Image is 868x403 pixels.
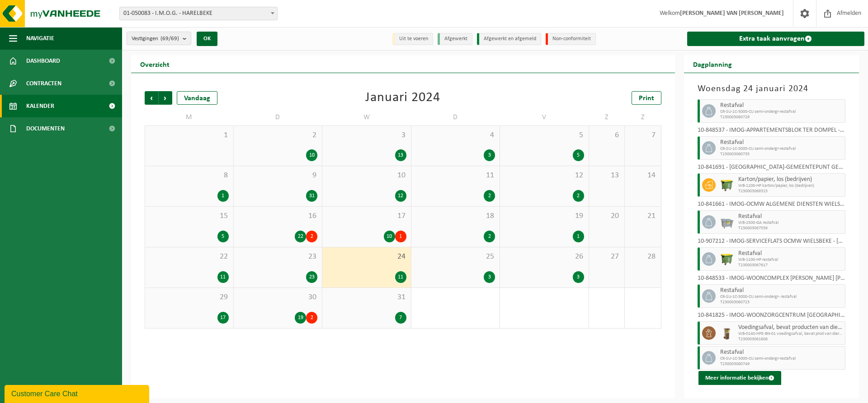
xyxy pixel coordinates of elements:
button: Meer informatie bekijken [698,371,781,385]
span: 27 [594,252,620,262]
a: Print [632,91,661,105]
span: 16 [238,211,318,221]
span: Restafval [738,213,843,220]
div: 10-907212 - IMOG-SERVICEFLATS OCMW WIELSBEKE - [GEOGRAPHIC_DATA] [698,238,846,247]
div: 19 [295,312,306,324]
div: 3 [484,271,495,283]
span: 15 [150,211,229,221]
div: 7 [395,312,406,324]
span: 3 [327,130,406,140]
li: Uit te voeren [392,33,433,45]
span: CR-SU-1C-5000-CU semi-ondergr- restafval [720,294,843,300]
div: 1 [217,190,229,202]
div: 11 [217,271,229,283]
span: CR-SU-1C-5000-CU semi-ondergr-restafval [720,356,843,361]
img: WB-0140-HPE-BN-01 [720,326,734,340]
img: WB-2500-GAL-GY-01 [720,215,734,229]
li: Non-conformiteit [546,33,596,45]
a: Extra taak aanvragen [687,32,865,46]
span: 8 [150,171,229,181]
span: Print [639,95,654,102]
div: 1 [573,231,584,242]
span: 11 [416,171,495,181]
span: T230003069315 [738,189,843,194]
td: W [322,109,411,125]
div: 3 [484,149,495,161]
span: CR-SU-1C-5000-CU semi-ondergr-restafval [720,109,843,115]
span: Volgende [159,91,172,105]
div: 2 [306,312,317,324]
span: 25 [416,252,495,262]
span: 19 [505,211,584,221]
span: 24 [327,252,406,262]
span: T230003060749 [720,361,843,367]
div: 13 [395,149,406,161]
h2: Dagplanning [684,55,741,73]
td: D [411,109,500,125]
span: Restafval [720,349,843,356]
td: V [500,109,589,125]
div: 12 [395,190,406,202]
span: 28 [629,252,656,262]
div: Januari 2024 [365,91,440,105]
iframe: chat widget [5,383,151,403]
span: T230003067617 [738,263,843,268]
span: 1 [150,130,229,140]
span: 14 [629,171,656,181]
li: Afgewerkt [438,33,472,45]
div: 10 [306,149,317,161]
div: 5 [573,149,584,161]
span: WB-1100-HP karton/papier, los (bedrijven) [738,183,843,189]
span: Contracten [26,72,61,95]
span: 18 [416,211,495,221]
div: 10-841691 - [GEOGRAPHIC_DATA]-GEMEENTEPUNT GEMEENTE [GEOGRAPHIC_DATA] [698,164,846,173]
div: 1 [395,231,406,242]
div: 10 [384,231,395,242]
div: 10-841661 - IMOG-OCMW ALGEMENE DIENSTEN WIELSBEKE - WIELSBEKE [698,201,846,210]
div: 11 [395,271,406,283]
span: 10 [327,171,406,181]
div: 3 [573,271,584,283]
span: Navigatie [26,27,54,50]
h2: Overzicht [131,55,179,73]
span: Restafval [720,102,843,109]
span: 21 [629,211,656,221]
span: Restafval [738,250,843,257]
span: T230003060729 [720,115,843,120]
div: 31 [306,190,317,202]
div: 2 [484,190,495,202]
span: Restafval [720,287,843,294]
div: 23 [306,271,317,283]
div: 22 [295,231,306,242]
li: Afgewerkt en afgemeld [477,33,541,45]
span: 4 [416,130,495,140]
span: 9 [238,171,318,181]
button: OK [197,32,217,46]
h3: Woensdag 24 januari 2024 [698,82,846,96]
span: 01-050083 - I.M.O.G. - HARELBEKE [119,7,278,20]
span: T230003060735 [720,152,843,157]
div: 10-848537 - IMOG-APPARTEMENTSBLOK TER DOMPEL - WAREGEM [698,127,846,136]
span: Voedingsafval, bevat producten van dierlijke oorsprong, onverpakt, categorie 3 [738,324,843,331]
span: 12 [505,171,584,181]
span: 31 [327,292,406,302]
td: Z [625,109,661,125]
span: Documenten [26,117,65,140]
span: Karton/papier, los (bedrijven) [738,176,843,183]
span: 30 [238,292,318,302]
span: 26 [505,252,584,262]
div: 10-848533 - IMOG-WOONCOMPLEX [PERSON_NAME] [PERSON_NAME] - [GEOGRAPHIC_DATA] [698,275,846,284]
div: 2 [306,231,317,242]
span: 29 [150,292,229,302]
div: 17 [217,312,229,324]
td: M [145,109,234,125]
span: Restafval [720,139,843,146]
div: 10-841825 - IMOG-WOONZORGCENTRUM [GEOGRAPHIC_DATA] - ZWEVEGEM [698,312,846,321]
span: 01-050083 - I.M.O.G. - HARELBEKE [120,7,277,20]
td: Z [589,109,625,125]
span: 7 [629,130,656,140]
img: WB-1100-HPE-GN-50 [720,252,734,266]
span: T230003067556 [738,226,843,231]
span: 5 [505,130,584,140]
